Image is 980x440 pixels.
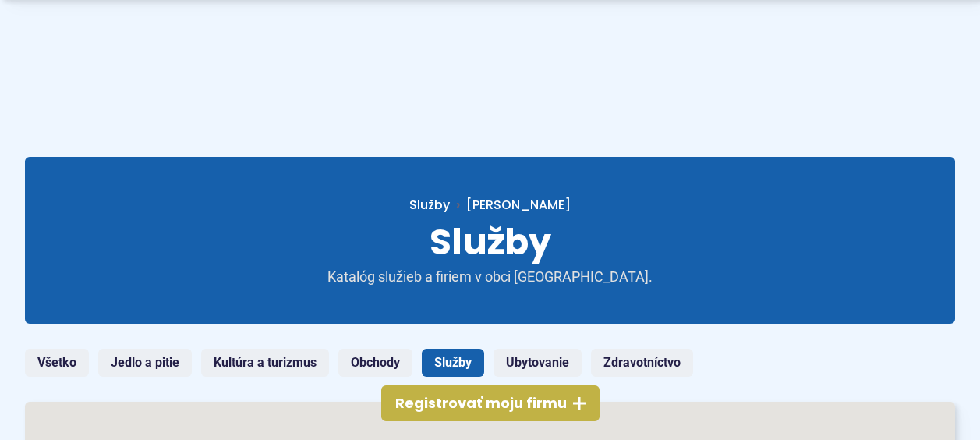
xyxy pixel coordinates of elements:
a: Jedlo a pitie [98,349,192,377]
button: Registrovať moju firmu [381,385,600,421]
span: Služby [430,217,551,267]
a: Obchody [338,349,412,377]
a: [PERSON_NAME] [450,196,571,214]
a: Kultúra a turizmus [201,349,329,377]
span: Registrovať moju firmu [395,395,567,413]
a: Služby [422,349,484,377]
a: Ubytovanie [494,349,582,377]
a: Všetko [25,349,89,377]
span: [PERSON_NAME] [466,196,571,214]
p: Katalóg služieb a firiem v obci [GEOGRAPHIC_DATA]. [303,268,678,286]
a: Služby [409,196,450,214]
a: Zdravotníctvo [591,349,693,377]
